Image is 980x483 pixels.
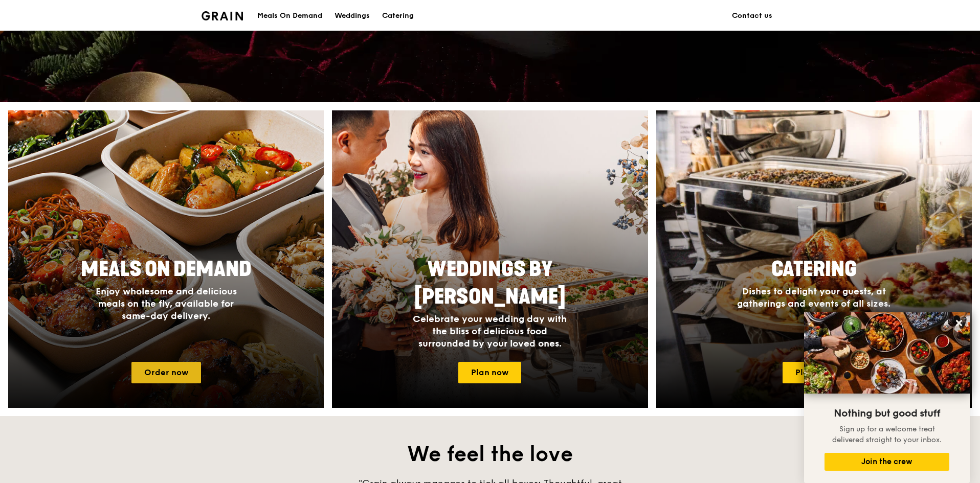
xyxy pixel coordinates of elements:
button: Join the crew [825,453,949,471]
span: Sign up for a welcome treat delivered straight to your inbox. [832,425,942,444]
button: Close [951,315,967,331]
span: Celebrate your wedding day with the bliss of delicious food surrounded by your loved ones. [413,313,567,349]
a: Plan now [458,362,521,383]
a: Order now [131,362,201,383]
div: Catering [382,1,414,31]
a: Weddings by [PERSON_NAME]Celebrate your wedding day with the bliss of delicious food surrounded b... [332,110,648,408]
span: Meals On Demand [81,257,252,282]
span: Catering [771,257,857,282]
span: Enjoy wholesome and delicious meals on the fly, available for same-day delivery. [96,286,237,321]
img: DSC07876-Edit02-Large.jpeg [804,312,970,394]
a: Meals On DemandEnjoy wholesome and delicious meals on the fly, available for same-day delivery.Or... [8,110,324,408]
span: Dishes to delight your guests, at gatherings and events of all sizes. [737,286,890,309]
a: Catering [376,1,420,31]
span: Nothing but good stuff [834,407,940,420]
img: Grain [202,11,243,20]
div: Weddings [335,1,370,31]
div: Meals On Demand [257,1,322,31]
a: Weddings [328,1,376,31]
a: Plan now [783,362,845,383]
a: CateringDishes to delight your guests, at gatherings and events of all sizes.Plan now [656,110,972,408]
img: catering-card.e1cfaf3e.jpg [656,110,972,408]
img: weddings-card.4f3003b8.jpg [332,110,648,408]
span: Weddings by [PERSON_NAME] [414,257,566,309]
a: Contact us [726,1,778,31]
